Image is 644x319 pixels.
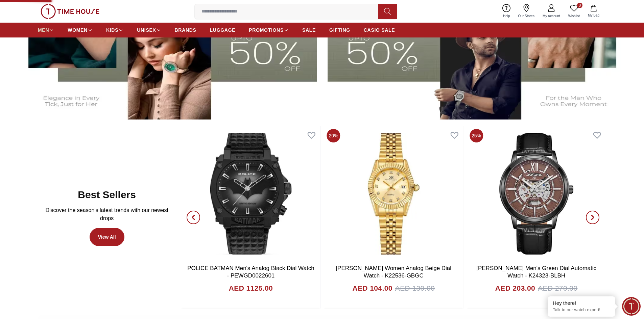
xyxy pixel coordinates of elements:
a: KIDS [106,24,123,36]
a: PROMOTIONS [249,24,289,36]
a: [PERSON_NAME] Women Analog Beige Dial Watch - K22536-GBGC [336,265,451,279]
span: Our Stores [516,14,537,19]
span: WOMEN [68,27,88,33]
a: CASIO SALE [364,24,395,36]
a: MEN [38,24,54,36]
a: UNISEX [137,24,161,36]
span: Help [500,14,513,19]
span: BRANDS [175,27,196,33]
a: View All [90,228,124,246]
span: SALE [302,27,316,33]
span: UNISEX [137,27,156,33]
a: GIFTING [329,24,350,36]
h4: AED 104.00 [352,283,392,294]
p: Talk to our watch expert! [553,307,610,313]
span: KIDS [106,27,118,33]
a: Help [499,3,514,20]
span: MEN [38,27,49,33]
a: LUGGAGE [210,24,236,36]
a: POLICE BATMAN Men's Analog Black Dial Watch - PEWGD0022601 [187,265,314,279]
p: Discover the season’s latest trends with our newest drops [43,206,170,222]
span: 25% [470,129,483,142]
span: PROMOTIONS [249,27,284,33]
a: [PERSON_NAME] Men's Green Dial Automatic Watch - K24323-BLBH [476,265,596,279]
button: My Bag [584,3,603,19]
span: AED 130.00 [395,283,435,294]
a: SALE [302,24,316,36]
h4: AED 1125.00 [229,283,273,294]
a: Our Stores [514,3,539,20]
img: Kenneth Scott Men's Green Dial Automatic Watch - K24323-BLBH [467,126,606,261]
a: WOMEN [68,24,93,36]
span: 20% [327,129,340,142]
span: CASIO SALE [364,27,395,33]
img: POLICE BATMAN Men's Analog Black Dial Watch - PEWGD0022601 [181,126,320,261]
span: LUGGAGE [210,27,236,33]
img: ... [41,4,99,19]
span: Wishlist [566,14,582,19]
span: AED 270.00 [538,283,577,294]
a: 0Wishlist [564,3,584,20]
h2: Best Sellers [78,189,136,201]
span: My Account [540,14,563,19]
a: BRANDS [175,24,196,36]
h4: AED 203.00 [495,283,535,294]
span: 0 [577,3,582,8]
span: GIFTING [329,27,350,33]
div: Hey there! [553,300,610,307]
div: Chat Widget [622,297,641,316]
span: My Bag [585,13,602,18]
img: Kenneth Scott Women Analog Beige Dial Watch - K22536-GBGC [324,126,463,261]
